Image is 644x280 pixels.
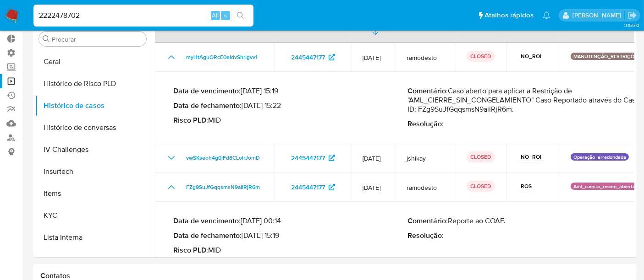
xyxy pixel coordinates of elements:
button: Histórico de casos [35,95,150,117]
input: Pesquise usuários ou casos... [33,10,253,22]
a: Notificações [543,11,550,19]
button: Histórico de conversas [35,117,150,139]
button: Listas Externas [35,248,150,270]
button: search-icon [231,9,250,22]
button: Histórico de Risco PLD [35,73,150,95]
span: Atalhos rápidos [484,11,534,20]
button: Insurtech [35,161,150,183]
button: IV Challenges [35,139,150,161]
span: 3.155.0 [624,22,639,29]
a: Sair [627,11,637,20]
span: Alt [212,11,219,20]
p: alexandra.macedo@mercadolivre.com [572,11,624,20]
button: KYC [35,205,150,226]
button: Geral [35,51,150,73]
button: Items [35,183,150,205]
button: Lista Interna [35,226,150,248]
input: Procurar [52,35,143,43]
span: s [224,11,227,20]
button: Procurar [43,35,50,43]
